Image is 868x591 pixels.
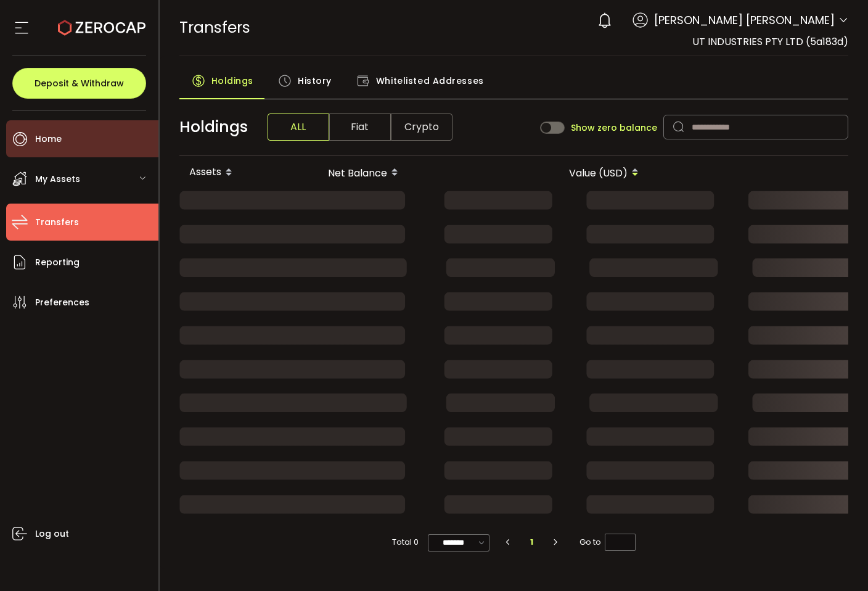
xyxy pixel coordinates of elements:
span: Log out [35,525,69,543]
iframe: Chat Widget [806,532,868,591]
span: Holdings [179,115,248,139]
span: My Assets [35,170,80,188]
span: History [298,68,332,93]
div: Net Balance [288,162,408,183]
div: Assets [179,162,288,183]
div: Value (USD) [528,162,649,183]
span: Reporting [35,254,80,271]
span: Transfers [179,17,250,38]
button: Deposit & Withdraw [12,68,146,99]
span: Go to [579,534,636,551]
span: Transfers [35,213,79,231]
span: Preferences [35,294,89,312]
span: Show zero balance [571,123,657,132]
span: Fiat [329,114,391,141]
span: UT INDUSTRIES PTY LTD (5a183d) [692,35,848,49]
span: Holdings [211,68,253,93]
li: 1 [521,534,543,551]
span: Total 0 [392,534,419,551]
span: ALL [268,114,329,141]
span: Deposit & Withdraw [35,79,124,88]
span: Home [35,130,62,148]
span: [PERSON_NAME] [PERSON_NAME] [654,12,835,28]
span: Crypto [391,114,452,141]
span: Whitelisted Addresses [376,68,484,93]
